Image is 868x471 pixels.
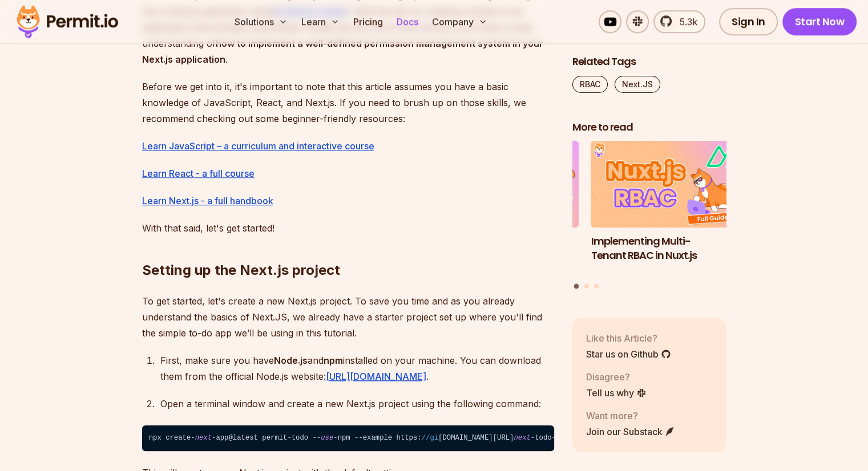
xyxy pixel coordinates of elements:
h2: More to read [572,120,726,135]
button: Company [427,10,492,33]
p: Want more? [586,409,675,423]
span: use [321,434,333,442]
span: 5.3k [673,15,697,29]
a: Docs [392,10,423,33]
a: Implementing Multi-Tenant RBAC in Nuxt.jsImplementing Multi-Tenant RBAC in Nuxt.js [591,141,745,277]
strong: Node.js [274,355,308,366]
img: Permit logo [11,2,123,41]
a: Learn JavaScript – a curriculum and interactive course [142,140,374,152]
h3: Policy-Based Access Control (PBAC) Isn’t as Great as You Think [425,234,579,277]
button: Learn [297,10,344,33]
button: Solutions [230,10,292,33]
a: Start Now [782,8,857,35]
p: Like this Article? [586,331,671,345]
p: First, make sure you have and installed on your machine. You can download them from the official ... [160,352,554,384]
p: To get started, let's create a new Next.js project. To save you time and as you already understan... [142,293,554,341]
a: 5.3k [653,10,705,33]
a: Tell us why [586,386,647,400]
p: Disagree? [586,370,647,384]
p: With that said, let's get started! [142,220,554,236]
button: Go to slide 3 [594,284,599,289]
p: Before we get into it, it's important to note that this article assumes you have a basic knowledg... [142,79,554,127]
strong: npm [324,355,343,366]
h3: Implementing Multi-Tenant RBAC in Nuxt.js [591,234,745,263]
code: npx create- -app@latest permit-todo -- -npm --example https: [DOMAIN_NAME][URL] -todo-starter -tu... [142,425,554,452]
img: Implementing Multi-Tenant RBAC in Nuxt.js [591,141,745,228]
a: Star us on Github [586,347,671,361]
a: Learn React - a full course [142,168,255,179]
strong: how to implement a well-defined permission management system in your Next.js application [142,38,543,65]
button: Go to slide 1 [574,284,579,289]
a: Join our Substack [586,425,675,438]
h2: Related Tags [572,55,726,69]
span: next [195,434,212,442]
span: //gi [422,434,438,442]
li: 3 of 3 [425,141,579,277]
a: Learn Next.js - a full handbook [142,195,273,206]
img: Policy-Based Access Control (PBAC) Isn’t as Great as You Think [425,141,579,228]
a: Next.JS [615,76,660,93]
button: Go to slide 2 [584,284,589,289]
a: [URL][DOMAIN_NAME] [326,371,426,382]
li: 1 of 3 [591,141,745,277]
a: RBAC [572,76,608,93]
span: next [514,434,530,442]
a: Pricing [349,10,387,33]
div: Posts [572,141,726,291]
h2: Setting up the Next.js project [142,216,554,279]
a: Sign In [719,8,778,35]
p: Open a terminal window and create a new Next.js project using the following command: [160,396,554,412]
